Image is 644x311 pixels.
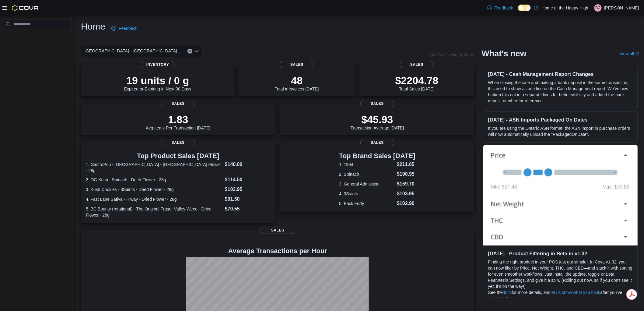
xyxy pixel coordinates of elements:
[86,196,222,202] dt: 4. Fast Lane Sativa - Hiway - Dried Flower - 28g
[397,171,415,178] dd: $190.95
[360,139,394,146] span: Sales
[275,74,319,91] div: Total # Invoices [DATE]
[397,190,415,197] dd: $103.95
[594,4,602,12] div: Bradley Codner
[12,5,39,11] img: Cova
[339,152,415,160] h3: Top Brand Sales [DATE]
[119,25,137,31] span: Feedback
[351,113,404,125] p: $45.93
[275,74,319,87] p: 48
[225,186,271,193] dd: $103.95
[495,5,513,11] span: Feedback
[635,52,639,56] svg: External link
[542,4,588,12] p: Home of the Happy High
[225,176,271,183] dd: $114.50
[187,49,192,54] button: Clear input
[124,74,191,87] p: 19 units / 0 g
[194,49,199,54] button: Open list of options
[503,290,512,295] a: docs
[86,177,222,183] dt: 2. OG Kush - Spinach - Dried Flower - 28g
[428,52,474,57] p: Updated 1 minute(s) ago
[86,206,222,218] dt: 5. BC Bounty (rotational) - The Original Fraser Valley Weed - Dried Flower - 28g
[482,49,527,58] h2: What's new
[146,113,210,130] div: Avg Items Per Transaction [DATE]
[85,47,181,55] span: [GEOGRAPHIC_DATA] - [GEOGRAPHIC_DATA] - Fire & Flower
[488,80,633,104] p: When closing the safe and making a bank deposit in the same transaction, this used to show as one...
[591,4,592,12] p: |
[86,152,270,160] h3: Top Product Sales [DATE]
[124,74,191,91] div: Expired or Expiring in Next 30 Days
[397,180,415,188] dd: $159.70
[395,74,439,91] div: Total Sales [DATE]
[86,186,222,193] dt: 3. Kush Cookies - 3Saints - Dried Flower - 28g
[161,100,195,107] span: Sales
[225,161,271,168] dd: $140.00
[488,125,633,137] p: If you are using the Ontario ASN format, the ASN Import in purchase orders will now automatically...
[604,4,639,12] p: [PERSON_NAME]
[488,71,633,77] h3: [DATE] - Cash Management Report Changes
[339,161,394,168] dt: 1. 1964
[339,191,394,197] dt: 4. 3Saints
[146,113,210,125] p: 1.83
[4,30,72,45] nav: Complex example
[280,61,314,68] span: Sales
[488,289,633,302] p: See the for more details, and after you’ve given it a try.
[620,51,639,56] a: View allExternal link
[397,161,415,168] dd: $211.65
[551,290,600,295] a: let us know what you think
[596,4,601,12] span: BC
[86,161,222,174] dt: 1. GastroPop - [GEOGRAPHIC_DATA] - [GEOGRAPHIC_DATA] Flower - 28g
[109,22,140,34] a: Feedback
[339,200,394,207] dt: 5. Back Forty
[339,181,394,187] dt: 3. General Admission
[225,196,271,203] dd: $91.50
[485,2,516,14] a: Feedback
[400,61,434,68] span: Sales
[395,74,439,87] p: $2204.78
[351,113,404,130] div: Transaction Average [DATE]
[81,20,105,33] h1: Home
[488,250,633,256] h3: [DATE] - Product Filtering in Beta in v1.32
[86,247,470,255] h4: Average Transactions per Hour
[397,200,415,207] dd: $102.90
[339,171,394,177] dt: 2. Spinach
[161,139,195,146] span: Sales
[225,205,271,213] dd: $70.55
[488,259,633,289] p: Finding the right product in your POS just got simpler. In Cova v1.32, you can now filter by Pric...
[141,61,175,68] span: Inventory
[360,100,394,107] span: Sales
[488,117,633,123] h3: [DATE] - ASN Imports Packaged On Dates
[261,227,295,234] span: Sales
[518,5,531,11] input: Dark Mode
